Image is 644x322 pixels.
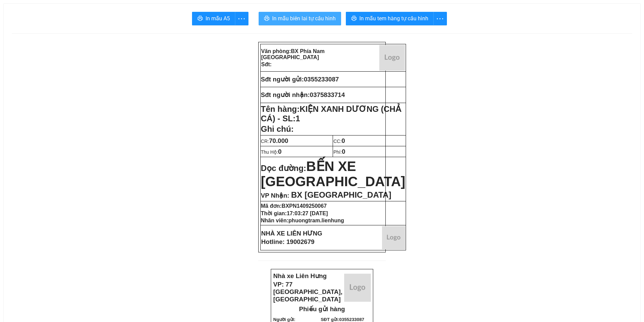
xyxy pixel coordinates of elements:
[261,149,282,155] span: Thu Hộ:
[351,16,357,22] span: printer
[299,305,345,313] strong: Phiếu gửi hàng
[359,14,428,23] span: In mẫu tem hàng tự cấu hình
[261,238,315,245] strong: Hotline: 19002679
[261,124,294,133] span: Ghi chú:
[261,192,289,199] span: VP Nhận:
[287,210,328,216] span: 17:03:27 [DATE]
[261,48,325,60] span: BX Phía Nam [GEOGRAPHIC_DATA]
[434,15,447,23] span: more
[273,272,327,279] strong: Nhà xe Liên Hưng
[206,14,230,23] span: In mẫu A5
[197,16,203,22] span: printer
[261,230,323,237] strong: NHÀ XE LIÊN HƯNG
[382,226,405,249] img: logo
[341,137,345,144] span: 0
[304,76,339,83] span: 0355233087
[282,203,327,209] span: BXPN1409250067
[295,114,300,123] span: 1
[264,16,269,22] span: printer
[261,159,405,189] span: BẾN XE [GEOGRAPHIC_DATA]
[259,12,341,25] button: printerIn mẫu biên lai tự cấu hình
[339,317,364,322] span: 0355233087
[261,164,405,188] strong: Dọc đường:
[235,15,248,23] span: more
[379,45,405,71] img: logo
[261,91,310,98] strong: Sđt người nhận:
[346,12,434,25] button: printerIn mẫu tem hàng tự cấu hình
[321,317,364,322] strong: SĐT gửi:
[261,61,272,67] strong: Sđt:
[261,104,401,123] strong: Tên hàng:
[261,104,401,123] span: KIỆN XANH DƯƠNG (CHẢ CÁ) - SL:
[261,203,327,209] strong: Mã đơn:
[273,281,342,303] strong: VP: 77 [GEOGRAPHIC_DATA], [GEOGRAPHIC_DATA]
[310,91,345,98] span: 0375833714
[192,12,235,25] button: printerIn mẫu A5
[272,14,336,23] span: In mẫu biên lai tự cấu hình
[333,139,345,144] span: CC:
[288,218,344,223] span: phuongtram.lienhung
[261,139,288,144] span: CR:
[261,218,344,223] strong: Nhân viên:
[261,210,328,216] strong: Thời gian:
[344,274,371,302] img: logo
[235,12,248,25] button: more
[433,12,447,25] button: more
[291,190,391,199] span: BX [GEOGRAPHIC_DATA]
[333,149,345,155] span: Phí:
[342,148,345,155] span: 0
[261,76,304,83] strong: Sđt người gửi:
[278,148,282,155] span: 0
[269,137,288,144] span: 70.000
[261,48,325,60] strong: Văn phòng:
[273,317,295,322] strong: Người gửi:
